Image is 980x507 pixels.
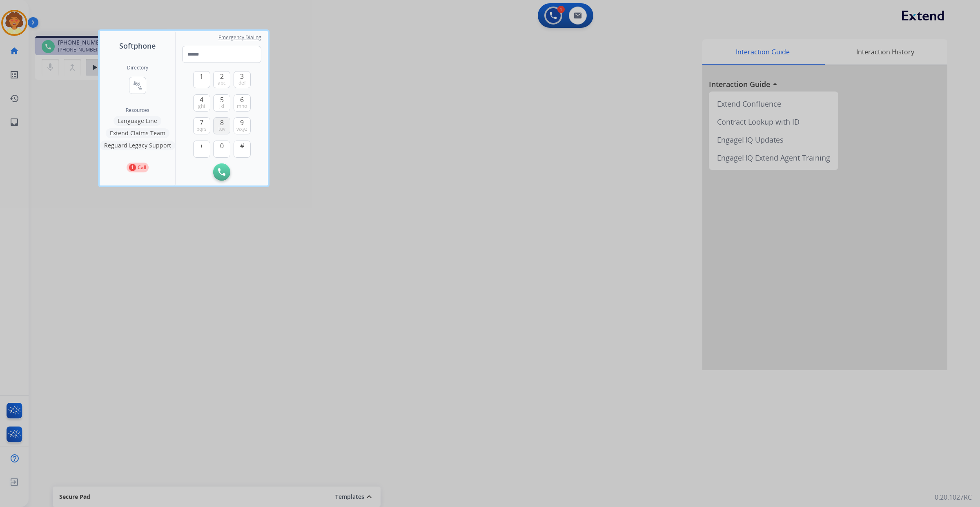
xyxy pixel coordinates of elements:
span: ghi [198,103,205,109]
span: 6 [240,95,244,105]
button: 6mno [234,94,251,112]
span: 3 [240,71,244,81]
button: 0 [213,141,230,158]
span: abc [218,80,226,86]
span: Resources [126,107,149,114]
span: 9 [240,118,244,127]
button: # [234,141,251,158]
span: def [238,80,246,86]
p: Call [138,164,146,171]
p: 1 [129,164,136,171]
button: Extend Claims Team [106,128,169,138]
span: + [200,141,203,151]
button: 1 [193,71,210,88]
span: 5 [220,95,224,105]
button: 4ghi [193,94,210,112]
button: 5jkl [213,94,230,112]
span: 2 [220,71,224,81]
span: 8 [220,118,224,127]
button: 7pqrs [193,117,210,134]
span: jkl [219,103,224,109]
span: 7 [200,118,203,127]
span: 4 [200,95,203,105]
button: Reguard Legacy Support [100,141,175,150]
button: 1Call [127,163,149,172]
span: 1 [200,71,203,81]
span: Emergency Dialing [218,34,261,41]
button: Language Line [114,116,161,126]
button: 3def [234,71,251,88]
span: # [240,141,244,151]
button: 9wxyz [234,117,251,134]
button: + [193,141,210,158]
span: Softphone [119,40,156,51]
img: call-button [218,168,225,176]
span: mno [237,103,247,109]
span: pqrs [196,126,207,132]
span: 0 [220,141,224,151]
button: 8tuv [213,117,230,134]
p: 0.20.1027RC [935,492,972,502]
span: wxyz [236,126,247,132]
h2: Directory [127,65,148,71]
span: tuv [218,126,225,132]
button: 2abc [213,71,230,88]
mat-icon: connect_without_contact [133,80,143,90]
